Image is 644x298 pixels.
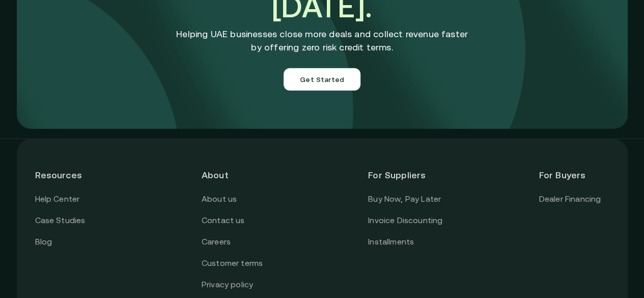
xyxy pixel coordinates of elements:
[35,157,105,193] header: Resources
[35,214,86,227] a: Case Studies
[35,193,80,206] a: Help Center
[284,68,360,91] button: Get Started
[35,235,52,249] a: Blog
[202,235,231,249] a: Careers
[202,214,245,227] a: Contact us
[539,157,609,193] header: For Buyers
[368,157,442,193] header: For Suppliers
[202,278,253,291] a: Privacy policy
[202,257,263,270] a: Customer terms
[202,193,237,206] a: About us
[176,28,468,54] p: Helping UAE businesses close more deals and collect revenue faster by offering zero risk credit t...
[368,214,442,227] a: Invoice Discounting
[202,157,272,193] header: About
[539,193,601,206] a: Dealer Financing
[368,193,441,206] a: Buy Now, Pay Later
[368,235,414,249] a: Installments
